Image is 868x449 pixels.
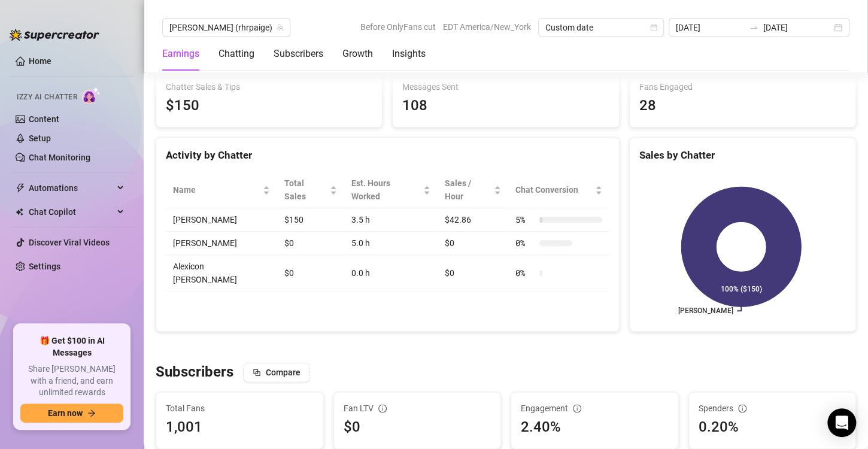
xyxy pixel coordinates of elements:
span: Custom date [545,19,657,37]
span: calendar [650,24,657,31]
div: $0 [344,416,491,439]
span: to [749,23,758,32]
span: Before OnlyFans cut [360,18,436,36]
span: info-circle [378,404,387,412]
td: $150 [277,208,344,232]
span: Total Fans [166,402,314,415]
div: 0.20% [699,416,846,439]
a: Content [29,114,59,124]
a: Settings [29,262,60,271]
span: team [277,24,284,31]
span: Compare [266,368,301,377]
img: AI Chatter [82,87,101,104]
td: [PERSON_NAME] [166,232,277,255]
span: Name [173,183,260,196]
a: Chat Monitoring [29,153,90,162]
div: 2.40% [521,416,669,439]
span: block [253,368,261,377]
span: Sales / Hour [445,177,491,203]
td: 0.0 h [344,255,438,292]
h3: Subscribers [156,363,233,382]
span: info-circle [573,404,581,412]
span: swap-right [749,23,758,32]
span: Fans Engaged [639,80,846,93]
td: [PERSON_NAME] [166,208,277,232]
div: Growth [342,47,373,61]
span: Paige (rhrpaige) [169,19,283,37]
span: Izzy AI Chatter [17,92,77,103]
span: info-circle [738,404,746,412]
a: Discover Viral Videos [29,238,110,247]
div: Insights [392,47,426,61]
div: 1,001 [166,416,202,439]
span: 0 % [515,236,535,250]
img: Chat Copilot [16,208,23,216]
td: $42.86 [438,208,508,232]
img: logo-BBDzfeDw.svg [10,29,99,41]
span: Chat Copilot [29,202,114,222]
div: Activity by Chatter [166,147,609,163]
th: Chat Conversion [508,172,609,208]
input: Start date [676,21,744,34]
span: thunderbolt [16,183,25,193]
td: $0 [277,232,344,255]
th: Name [166,172,277,208]
span: 🎁 Get $100 in AI Messages [20,335,123,359]
span: Automations [29,178,114,198]
span: Total Sales [284,177,327,203]
text: [PERSON_NAME] [678,307,733,315]
th: Sales / Hour [438,172,508,208]
span: 0 % [515,266,535,280]
span: Messages Sent [402,80,609,93]
span: Earn now [48,408,83,418]
td: Alexicon [PERSON_NAME] [166,255,277,292]
span: EDT America/New_York [443,18,531,36]
td: $0 [438,232,508,255]
div: Open Intercom Messenger [827,408,856,437]
span: Chatter Sales & Tips [166,80,372,93]
div: Subscribers [274,47,323,61]
div: 108 [402,95,609,117]
div: Chatting [218,47,254,61]
div: Engagement [521,402,669,415]
th: Total Sales [277,172,344,208]
div: Est. Hours Worked [351,177,421,203]
div: Spenders [699,402,846,415]
div: Sales by Chatter [639,147,846,163]
td: 5.0 h [344,232,438,255]
button: Earn nowarrow-right [20,404,123,423]
a: Home [29,56,51,66]
span: $150 [166,95,372,117]
div: 28 [639,95,846,117]
span: Chat Conversion [515,183,593,196]
span: Share [PERSON_NAME] with a friend, and earn unlimited rewards [20,363,123,399]
div: Fan LTV [344,402,491,415]
span: arrow-right [87,409,96,417]
td: $0 [277,255,344,292]
td: $0 [438,255,508,292]
span: 5 % [515,213,535,226]
button: Compare [243,363,310,382]
input: End date [763,21,831,34]
td: 3.5 h [344,208,438,232]
a: Setup [29,134,51,143]
div: Earnings [162,47,199,61]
